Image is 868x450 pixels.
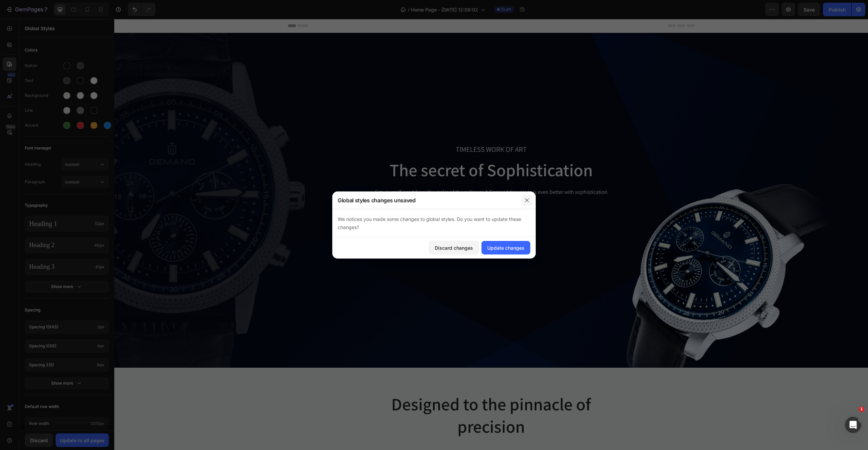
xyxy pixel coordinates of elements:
iframe: Intercom live chat [845,417,861,433]
button: Update changes [481,241,530,254]
p: Set yourself apart from the realm of the ordinary. A Gemand timepiece is even better with sophist... [259,169,495,185]
button: Discard changes [429,241,479,254]
p: Designed to the pinnacle of precision [276,374,478,419]
p: The secret of Sophistication [259,140,495,162]
span: We notices you made some changes to global styles. Do you want to update these changes? [338,216,521,230]
span: 1 [859,407,864,412]
div: Global styles changes unsaved [338,196,416,204]
div: Update changes [487,244,525,251]
div: DISCOVER NOW [359,201,395,209]
p: TIMELESS WORK OF ART [259,125,495,136]
button: DISCOVER NOW [343,197,411,213]
div: Discard changes [435,244,473,251]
